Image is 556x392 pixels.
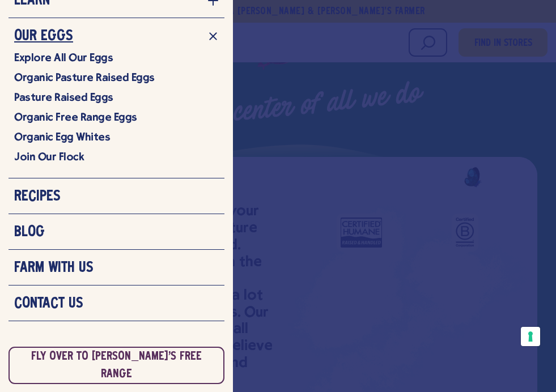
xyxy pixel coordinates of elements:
[9,347,224,384] a: link to nellie's free range site
[14,110,219,124] a: Organic Free Range Eggs
[14,28,73,45] h3: Our Eggs
[14,70,219,84] a: Organic Pasture Raised Eggs
[14,50,219,169] div: Our Eggs
[521,327,540,346] button: Your consent preferences for tracking technologies
[14,188,219,205] a: Recipes
[14,90,219,104] a: Pasture Raised Eggs
[14,224,219,241] a: Blog
[14,259,94,276] h3: Farm With Us
[14,50,219,65] a: Explore All Our Eggs
[14,28,219,45] a: Our Eggs
[14,224,45,241] h3: Blog
[14,188,61,205] h3: Recipes
[14,130,219,144] a: Organic Egg Whites
[14,150,219,164] a: Join Our Flock
[14,259,219,276] a: Farm With Us
[14,295,83,312] h3: Contact Us
[14,295,219,312] a: Contact Us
